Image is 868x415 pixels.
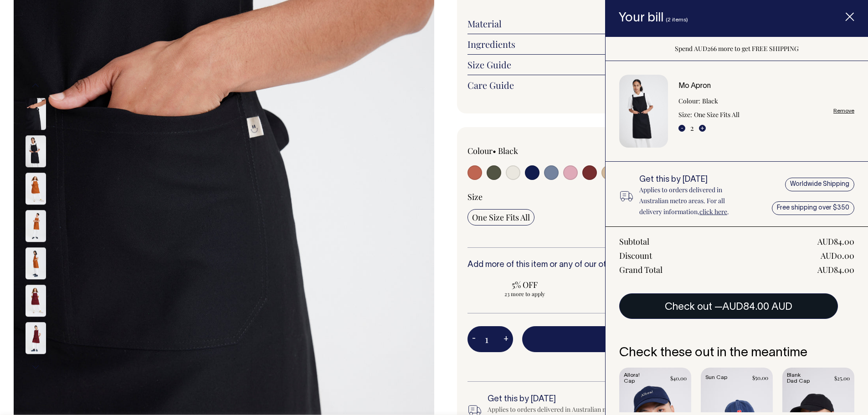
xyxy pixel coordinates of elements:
button: + [699,125,706,132]
div: Discount [619,250,652,261]
img: black [26,98,46,130]
img: burgundy [26,323,46,354]
button: Next [29,357,42,378]
a: Ingredients [467,39,826,50]
dt: Colour: [678,96,700,107]
img: rust [26,173,46,205]
img: rust [26,210,46,242]
div: Grand Total [619,264,663,275]
div: AUD84.00 [817,236,854,247]
a: Size Guide [467,59,826,70]
span: Spend AUD266 more to get FREE SHIPPING [675,44,799,53]
div: Colour [467,145,611,156]
span: (2 items) [666,17,688,22]
label: Black [498,145,518,156]
span: 5% OFF [472,279,578,290]
input: 10% OFF 48 more to apply [588,277,703,300]
img: black [26,136,46,168]
p: Applies to orders delivered in Australian metro areas. For all delivery information, . [639,184,747,217]
img: Mo Apron [619,75,668,148]
span: AUD84.00 AUD [722,302,792,312]
button: Previous [29,75,42,96]
img: rust [26,248,46,280]
span: 10% OFF [592,279,698,290]
input: 5% OFF 23 more to apply [467,277,582,300]
span: Spend AUD266 more to get FREE SHIPPING [522,358,826,369]
span: 48 more to apply [592,290,698,297]
button: Check out —AUD84.00 AUD [619,293,838,319]
span: One Size Fits All [472,212,530,223]
div: AUD84.00 [817,264,854,275]
span: • [493,145,496,156]
a: Material [467,18,826,29]
button: - [467,330,480,348]
a: Mo Apron [678,83,711,89]
div: Size [467,191,826,202]
dd: Black [702,96,718,107]
span: 23 more to apply [472,290,578,297]
div: AUD0.00 [821,250,854,261]
div: Subtotal [619,236,649,247]
button: + [499,330,513,348]
h6: Get this by [DATE] [639,175,747,184]
a: Care Guide [467,80,826,91]
button: Add to bill —AUD42.00 [522,326,826,352]
h6: Add more of this item or any of our other to save [467,261,826,270]
dt: Size: [678,109,692,120]
a: Remove [833,108,854,114]
dd: One Size Fits All [694,109,740,120]
button: - [678,125,685,132]
h6: Get this by [DATE] [488,395,663,404]
input: One Size Fits All [467,209,534,225]
h6: Check these out in the meantime [619,346,854,360]
a: click here [699,207,727,216]
img: burgundy [26,285,46,317]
